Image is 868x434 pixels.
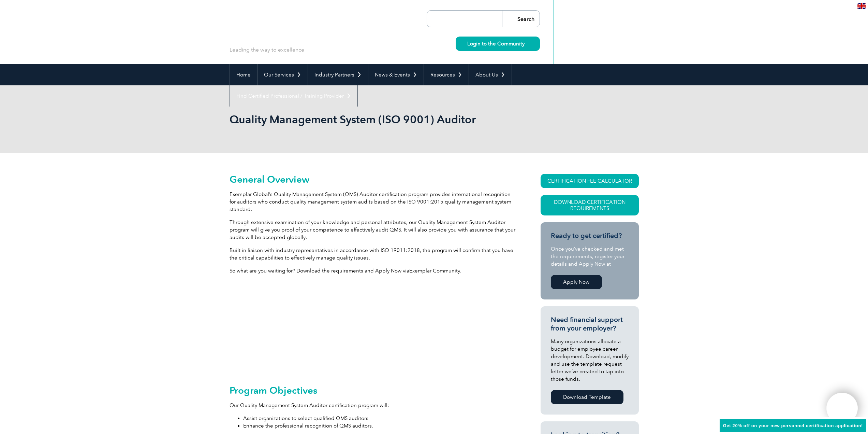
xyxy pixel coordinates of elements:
a: Resources [424,64,469,85]
a: Exemplar Community [409,268,460,274]
p: Built in liaison with industry representatives in accordance with ISO 19011:2018, the program wil... [230,247,516,262]
h3: Need financial support from your employer? [551,316,629,333]
h3: Ready to get certified? [551,232,629,240]
li: Assist organizations to select qualified QMS auditors [243,415,516,422]
img: svg+xml;nitro-empty-id=MzcxOjIyMw==-1;base64,PHN2ZyB2aWV3Qm94PSIwIDAgMTEgMTEiIHdpZHRoPSIxMSIgaGVp... [525,42,528,45]
p: Our Quality Management System Auditor certification program will: [230,402,516,409]
a: Find Certified Professional / Training Provider [230,85,357,107]
a: Login to the Community [456,37,540,51]
a: Apply Now [551,275,602,289]
p: So what are you waiting for? Download the requirements and Apply Now via . [230,267,516,275]
h2: General Overview [230,174,516,185]
a: About Us [469,64,512,85]
a: Our Services [258,64,308,85]
a: News & Events [368,64,424,85]
img: svg+xml;nitro-empty-id=MTMxODoxMTY=-1;base64,PHN2ZyB2aWV3Qm94PSIwIDAgNDAwIDQwMCIgd2lkdGg9IjQwMCIg... [834,400,851,417]
span: Get 20% off on your new personnel certification application! [723,423,863,428]
p: Exemplar Global’s Quality Management System (QMS) Auditor certification program provides internat... [230,191,516,213]
p: Through extensive examination of your knowledge and personal attributes, our Quality Management S... [230,219,516,241]
a: Industry Partners [308,64,368,85]
p: Once you’ve checked and met the requirements, register your details and Apply Now at [551,245,629,268]
h2: Program Objectives [230,385,516,396]
p: Leading the way to excellence [230,46,304,54]
h1: Quality Management System (ISO 9001) Auditor [230,113,491,126]
a: Download Template [551,390,623,404]
a: Download Certification Requirements [541,195,639,215]
a: CERTIFICATION FEE CALCULATOR [541,174,639,188]
img: badges [230,280,516,376]
li: Enhance the professional recognition of QMS auditors. [243,422,516,430]
a: Home [230,64,257,85]
input: Search [502,11,540,27]
p: Many organizations allocate a budget for employee career development. Download, modify and use th... [551,338,629,383]
img: en [857,3,866,9]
